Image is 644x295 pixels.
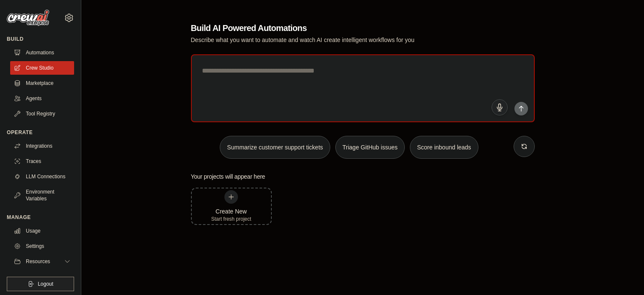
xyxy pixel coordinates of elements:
a: Marketplace [10,76,74,90]
div: Operate [7,129,74,136]
img: Logo [7,10,49,26]
a: LLM Connections [10,170,74,183]
button: Click to speak your automation idea [492,99,508,115]
p: Describe what you want to automate and watch AI create intelligent workflows for you [191,36,475,44]
button: Score inbound leads [410,136,478,159]
button: Resources [10,255,74,268]
span: Resources [26,258,50,265]
a: Tool Registry [10,107,74,121]
h1: Build AI Powered Automations [191,22,475,34]
a: Agents [10,92,74,105]
div: Create New [211,207,252,216]
button: Triage GitHub issues [335,136,405,159]
a: Automations [10,46,74,59]
button: Logout [7,277,74,291]
a: Traces [10,155,74,168]
div: Start fresh project [211,216,252,222]
button: Get new suggestions [514,136,535,157]
div: Build [7,36,74,42]
a: Environment Variables [10,185,74,205]
button: Summarize customer support tickets [220,136,330,159]
span: Logout [38,281,53,287]
a: Integrations [10,139,74,153]
div: Manage [7,214,74,221]
a: Settings [10,239,74,253]
a: Usage [10,224,74,238]
a: Crew Studio [10,61,74,75]
h3: Your projects will appear here [191,172,265,181]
